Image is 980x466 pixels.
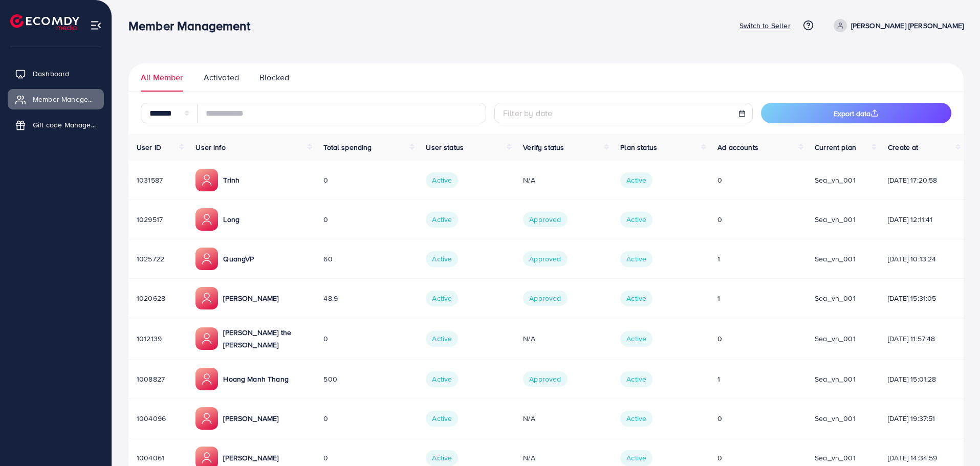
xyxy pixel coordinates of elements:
span: 0 [717,175,722,185]
span: 1 [717,293,720,303]
span: 0 [323,334,328,344]
span: Ad accounts [717,142,758,152]
img: ic-member-manager.00abd3e0.svg [195,287,218,309]
span: sea_vn_001 [815,334,856,344]
span: Active [426,212,458,227]
p: Hoang Manh Thang [223,373,289,385]
a: Member Management [8,89,104,109]
span: sea_vn_001 [815,413,856,424]
span: N/A [523,413,535,424]
div: [DATE] 12:11:41 [888,214,955,225]
div: [DATE] 19:37:51 [888,413,955,424]
span: Filter by date [503,107,552,119]
span: Active [426,291,458,306]
span: Approved [523,291,567,306]
span: sea_vn_001 [815,374,856,384]
span: 1004061 [137,453,164,463]
span: Active [620,450,652,465]
p: [PERSON_NAME] [223,292,278,304]
span: Active [426,371,458,387]
span: 48.9 [323,293,338,303]
span: User ID [137,142,161,152]
span: 500 [323,374,337,384]
span: Active [426,172,458,188]
span: 0 [323,413,328,424]
span: 0 [323,453,328,463]
span: sea_vn_001 [815,175,856,185]
span: 1 [717,374,720,384]
span: Total spending [323,142,372,152]
span: Dashboard [33,69,69,79]
span: Approved [523,251,567,267]
span: N/A [523,453,535,463]
a: [PERSON_NAME] [PERSON_NAME] [830,19,964,32]
div: [DATE] 14:34:59 [888,453,955,463]
span: Active [620,371,652,387]
span: N/A [523,175,535,185]
span: Active [426,450,458,465]
span: 1008827 [137,374,165,384]
span: sea_vn_001 [815,214,856,225]
span: N/A [523,334,535,344]
span: sea_vn_001 [815,293,856,303]
span: 1020628 [137,293,165,303]
span: Active [426,331,458,346]
span: Activated [204,72,239,83]
span: sea_vn_001 [815,254,856,264]
p: [PERSON_NAME] the [PERSON_NAME] [223,326,307,351]
span: 1004096 [137,413,166,424]
span: 0 [717,453,722,463]
span: Plan status [620,142,657,152]
div: [DATE] 11:57:48 [888,334,955,344]
span: 0 [717,334,722,344]
img: ic-member-manager.00abd3e0.svg [195,248,218,270]
span: 0 [717,214,722,225]
span: Gift code Management [33,120,96,130]
span: 0 [323,214,328,225]
div: [DATE] 10:13:24 [888,254,955,264]
img: logo [10,14,79,30]
span: Active [620,212,652,227]
span: Current plan [815,142,856,152]
span: Export data [834,108,879,119]
span: 60 [323,254,332,264]
button: Export data [761,103,951,123]
img: menu [90,19,102,31]
span: Active [426,411,458,426]
a: Dashboard [8,63,104,84]
span: Approved [523,371,567,387]
img: ic-member-manager.00abd3e0.svg [195,169,218,191]
span: Active [620,291,652,306]
img: ic-member-manager.00abd3e0.svg [195,407,218,430]
div: [DATE] 17:20:58 [888,175,955,185]
span: Create at [888,142,918,152]
img: ic-member-manager.00abd3e0.svg [195,327,218,350]
span: Verify status [523,142,564,152]
span: Active [620,411,652,426]
iframe: Chat [937,420,972,458]
h3: Member Management [128,18,258,33]
p: Switch to Seller [739,19,791,32]
span: 1031587 [137,175,163,185]
span: Active [620,331,652,346]
span: 0 [717,413,722,424]
p: [PERSON_NAME] [223,412,278,425]
span: 1 [717,254,720,264]
span: User info [195,142,225,152]
span: Active [620,172,652,188]
span: 1012139 [137,334,162,344]
p: QuangVP [223,253,254,265]
span: Active [620,251,652,267]
div: [DATE] 15:31:05 [888,293,955,303]
a: Gift code Management [8,115,104,135]
img: ic-member-manager.00abd3e0.svg [195,208,218,231]
p: Trinh [223,174,239,186]
span: Member Management [33,94,96,104]
p: Long [223,213,239,226]
img: ic-member-manager.00abd3e0.svg [195,368,218,390]
span: 1029517 [137,214,163,225]
div: [DATE] 15:01:28 [888,374,955,384]
span: User status [426,142,464,152]
span: Blocked [259,72,289,83]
